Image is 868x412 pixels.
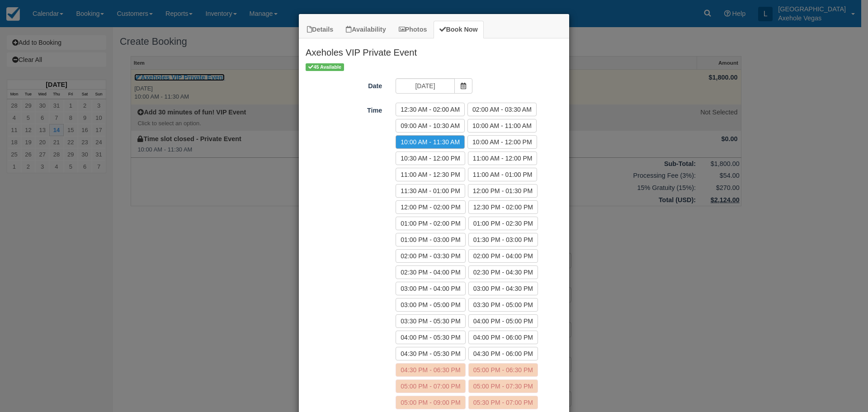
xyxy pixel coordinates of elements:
label: Time [299,103,389,115]
h2: Axeholes VIP Private Event [299,38,569,62]
label: 02:00 AM - 03:30 AM [467,103,537,116]
label: 05:00 PM - 07:00 PM [396,379,465,393]
label: 03:00 PM - 04:30 PM [468,282,538,295]
label: 10:00 AM - 11:30 AM [396,135,465,149]
span: 45 Available [306,63,344,71]
label: 02:30 PM - 04:30 PM [468,265,538,279]
label: Date [299,78,389,91]
label: 12:30 PM - 02:00 PM [468,200,538,214]
label: 04:00 PM - 06:00 PM [468,331,538,344]
a: Book Now [434,21,483,38]
label: 04:30 PM - 06:30 PM [396,363,465,377]
label: 04:00 PM - 05:00 PM [468,314,538,328]
a: Availability [340,21,392,38]
label: 10:00 AM - 11:00 AM [467,119,537,133]
label: 12:00 PM - 01:30 PM [468,184,538,198]
label: 10:00 AM - 12:00 PM [467,135,537,149]
label: 03:00 PM - 04:00 PM [396,282,465,295]
label: 12:30 AM - 02:00 AM [396,103,465,116]
label: 01:00 PM - 02:00 PM [396,217,465,230]
label: 02:00 PM - 03:30 PM [396,249,465,263]
label: 11:00 AM - 12:30 PM [396,168,465,181]
label: 11:30 AM - 01:00 PM [396,184,465,198]
label: 01:00 PM - 02:30 PM [468,217,538,230]
label: 12:00 PM - 02:00 PM [396,200,465,214]
a: Details [301,21,339,38]
label: 05:00 PM - 07:30 PM [468,379,538,393]
label: 04:30 PM - 06:00 PM [468,347,538,360]
label: 04:30 PM - 05:30 PM [396,347,465,360]
label: 03:00 PM - 05:00 PM [396,298,465,312]
label: 03:30 PM - 05:00 PM [468,298,538,312]
label: 02:30 PM - 04:00 PM [396,265,465,279]
label: 11:00 AM - 12:00 PM [468,152,538,165]
label: 01:00 PM - 03:00 PM [396,233,465,246]
label: 09:00 AM - 10:30 AM [396,119,465,133]
a: Photos [393,21,433,38]
label: 01:30 PM - 03:00 PM [468,233,538,246]
label: 10:30 AM - 12:00 PM [396,152,465,165]
label: 11:00 AM - 01:00 PM [468,168,538,181]
label: 03:30 PM - 05:30 PM [396,314,465,328]
label: 04:00 PM - 05:30 PM [396,331,465,344]
label: 05:00 PM - 06:30 PM [468,363,538,377]
label: 02:00 PM - 04:00 PM [468,249,538,263]
label: 05:30 PM - 07:00 PM [468,396,538,409]
label: 05:00 PM - 09:00 PM [396,396,465,409]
